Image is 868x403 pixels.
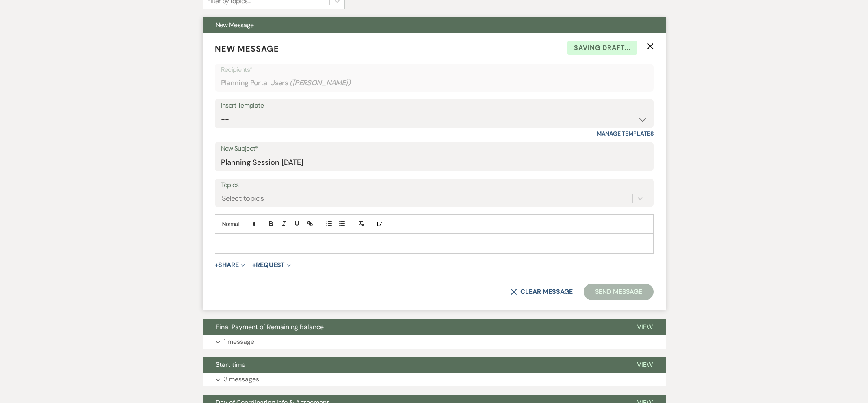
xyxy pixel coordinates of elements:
label: New Subject* [221,143,647,155]
button: View [624,357,666,373]
div: Select topics [222,193,264,204]
label: Topics [221,179,647,191]
div: Insert Template [221,100,647,112]
p: 1 message [224,336,254,347]
span: ( [PERSON_NAME] ) [290,78,351,88]
span: View [637,360,653,369]
span: + [215,262,219,268]
span: Start time [216,360,245,369]
span: Saving draft... [567,41,637,55]
button: 3 messages [203,373,666,386]
div: Planning Portal Users [221,75,647,91]
button: View [624,319,666,335]
button: Request [252,262,291,268]
span: New Message [216,21,254,29]
span: + [252,262,256,268]
p: 3 messages [224,374,259,385]
button: Final Payment of Remaining Balance [203,319,624,335]
span: New Message [215,43,279,54]
span: View [637,323,653,331]
button: 1 message [203,335,666,349]
a: Manage Templates [597,130,654,137]
p: Recipients* [221,65,647,75]
span: Final Payment of Remaining Balance [216,323,324,331]
button: Send Message [584,284,653,300]
button: Clear message [511,289,572,295]
button: Share [215,262,245,268]
button: Start time [203,357,624,373]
